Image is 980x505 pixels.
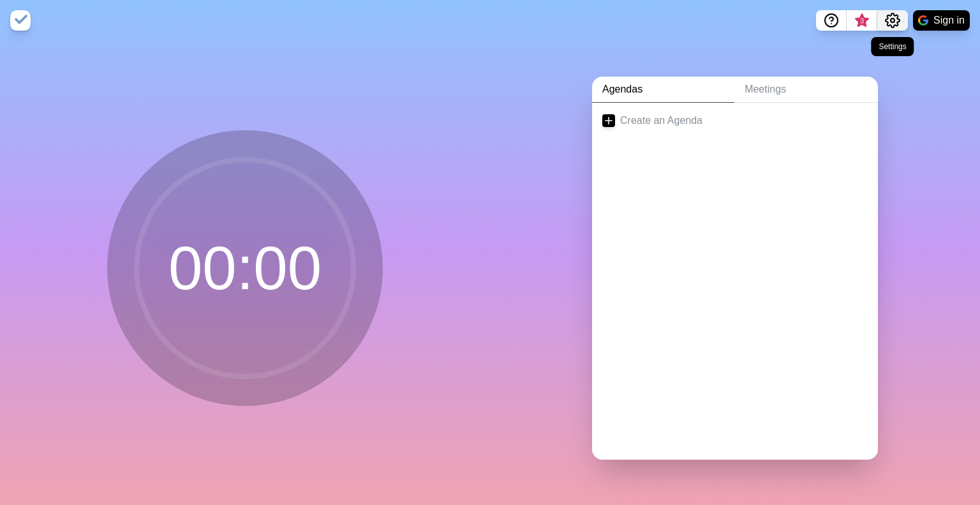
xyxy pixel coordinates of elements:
button: Sign in [913,10,970,31]
img: google logo [918,15,928,26]
button: What’s new [847,10,877,31]
button: Help [816,10,847,31]
span: 3 [857,16,867,26]
a: Create an Agenda [592,103,878,139]
a: Meetings [734,77,878,103]
button: Settings [877,10,908,31]
img: timeblocks logo [10,10,31,31]
a: Agendas [592,77,734,103]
